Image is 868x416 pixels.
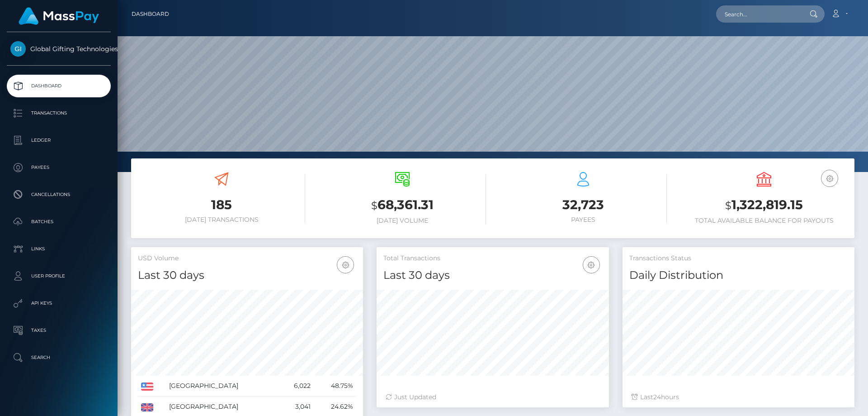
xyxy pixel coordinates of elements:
a: Dashboard [7,75,111,97]
p: Transactions [10,106,107,120]
h3: 1,322,819.15 [680,196,848,215]
td: [GEOGRAPHIC_DATA] [166,376,279,397]
h6: [DATE] Volume [319,217,486,225]
p: Links [10,242,107,256]
p: Search [10,351,107,364]
h5: Transactions Status [629,254,848,263]
a: Links [7,238,111,260]
img: US.png [141,383,153,391]
h6: [DATE] Transactions [138,216,305,224]
p: Taxes [10,324,107,337]
h4: Daily Distribution [629,268,848,283]
td: 6,022 [279,376,314,397]
h5: Total Transactions [383,254,602,263]
div: Last hours [632,392,845,402]
p: Dashboard [10,79,107,93]
img: MassPay Logo [19,7,99,25]
h4: Last 30 days [138,268,356,283]
h6: Payees [500,216,667,224]
h4: Last 30 days [383,268,602,283]
small: $ [725,199,731,212]
h5: USD Volume [138,254,356,263]
p: Cancellations [10,188,107,201]
h3: 185 [138,196,305,214]
h3: 68,361.31 [319,196,486,215]
div: Just Updated [386,392,599,402]
a: Taxes [7,319,111,342]
img: Global Gifting Technologies Inc [10,41,26,57]
a: Ledger [7,129,111,152]
p: Payees [10,161,107,174]
a: Transactions [7,102,111,124]
span: Global Gifting Technologies Inc [7,45,111,53]
p: API Keys [10,296,107,310]
h6: Total Available Balance for Payouts [680,217,848,225]
a: Search [7,346,111,369]
h3: 32,723 [500,196,667,214]
img: GB.png [141,403,153,411]
a: Payees [7,156,111,179]
p: User Profile [10,269,107,283]
a: Batches [7,210,111,233]
p: Ledger [10,134,107,147]
a: Cancellations [7,183,111,206]
td: 48.75% [314,376,357,397]
a: User Profile [7,265,111,287]
small: $ [371,199,377,212]
input: Search... [716,5,801,23]
a: API Keys [7,292,111,315]
p: Batches [10,215,107,229]
a: Dashboard [132,5,169,24]
span: 24 [653,393,661,401]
